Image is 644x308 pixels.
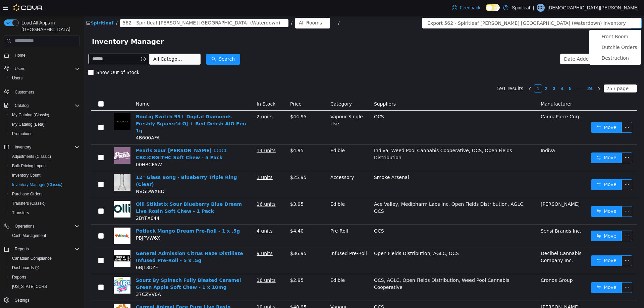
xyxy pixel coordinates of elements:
a: Customers [12,88,37,96]
a: Inventory Manager (Classic) [9,181,65,189]
span: Sensi Brands Inc. [457,213,497,218]
span: Catalog [12,102,80,110]
img: General Admission Citrus Haze Distillate Infused Pre-Roll - 5 x .5g hero shot [30,235,47,251]
span: 562 - Spiritleaf Hamilton St N (Waterdown) [39,4,196,11]
i: icon: down [546,71,550,76]
span: My Catalog (Beta) [9,120,80,128]
span: Reports [12,245,80,253]
span: OCS [290,289,300,294]
a: Olli Stikistix Sour Blueberry Blue Dream Live Rosin Soft Chew - 1 Pack [52,186,158,198]
span: Reports [12,274,26,280]
u: 16 units [173,186,192,191]
u: 10 units [173,289,192,294]
button: Inventory Manager (Classic) [7,180,83,189]
span: Inventory Count [9,171,80,179]
span: Home [12,51,80,59]
li: 591 results [413,69,439,77]
span: / [207,5,209,10]
img: Sourz By Spinach Fully Blasted Caramel Green Apple Soft Chew - 1 x 10mg hero shot [30,261,47,278]
img: Olli Stikistix Sour Blueberry Blue Dream Live Rosin Soft Chew - 1 Pack hero shot [30,185,47,202]
span: Purchase Orders [12,191,43,197]
td: Pre-Roll [244,209,287,232]
span: PBJPVW6X [52,220,76,225]
span: Price [206,86,218,91]
span: Load All Apps in [GEOGRAPHIC_DATA] [19,19,80,33]
span: 4B600AFA [52,120,76,125]
button: Settings [1,295,83,305]
td: Infused Pre-Roll [244,232,287,259]
span: NVGDWXBD [52,173,81,179]
button: Catalog [12,102,31,110]
div: All Rooms [215,2,238,12]
a: Transfers (Classic) [9,199,48,207]
span: Inventory Manager (Classic) [9,181,80,189]
button: icon: swapMove [507,164,538,175]
span: [US_STATE] CCRS [12,284,47,289]
p: [DEMOGRAPHIC_DATA][PERSON_NAME] [547,4,639,12]
span: Dashboards [12,265,39,270]
span: Inventory [12,143,80,151]
span: Operations [15,224,35,229]
input: Dark Mode [486,4,500,11]
span: My Catalog (Beta) [12,122,45,127]
a: Boutiq Switch 95+ Digital Diamonds Freshly Squeez'd OJ + Red Delish AIO Pen - 1g [52,99,166,118]
button: Reports [12,245,32,253]
span: Smoke Arsenal [290,159,325,165]
img: 12" Glass Bong - Blueberry Triple Ring (Clear) hero shot [30,159,47,175]
a: Promotions [9,130,35,138]
button: Promotions [7,129,83,138]
button: Operations [12,222,37,230]
span: Feedback [460,4,480,11]
span: Suppliers [290,86,312,91]
span: Show Out of Stock [10,54,58,60]
span: Bulk Pricing Import [12,163,46,169]
span: Users [12,65,80,73]
button: Transfers [7,208,83,218]
a: 4 [475,69,482,77]
a: Inventory Count [9,171,43,179]
div: Christian C [537,4,545,12]
a: Potluck Mango Dream Pre-Roll - 1 x .5g [52,213,156,218]
a: Home [12,51,28,59]
li: 24 [501,69,511,77]
span: Catalog [15,103,29,108]
a: Feedback [449,1,483,14]
button: icon: ellipsis [538,164,548,175]
span: $4.40 [206,213,220,218]
button: Users [1,64,83,73]
img: Boutiq Switch 95+ Digital Diamonds Freshly Squeez'd OJ + Red Delish AIO Pen - 1g hero shot [30,98,47,115]
i: icon: right [513,71,517,75]
a: 3 [467,69,474,77]
a: icon: shopSpiritleaf [2,5,30,10]
button: Cash Management [7,231,83,240]
button: Catalog [1,101,83,110]
span: Transfers [9,209,80,217]
a: 1 [450,69,458,77]
span: Settings [15,298,29,303]
a: [US_STATE] CCRS [9,283,50,291]
span: 00HRCF6W [52,146,78,152]
button: Inventory [12,143,34,151]
span: Customers [12,87,80,96]
span: In Stock [173,86,192,91]
button: icon: ellipsis [547,2,558,13]
img: Carmel Animal Face Pure Live Resin Cartridge - 1G hero shot [30,288,47,305]
td: Vapour Single Use [244,95,287,129]
span: Inventory Count [12,173,41,178]
span: Users [9,74,80,82]
span: Users [12,75,22,81]
td: Edible [244,183,287,209]
div: Date Added (Newest-Oldest) [480,39,547,49]
img: Cova [13,4,43,11]
a: Purchase Orders [9,190,45,198]
button: Purchase Orders [7,189,83,199]
span: $44.95 [206,99,223,104]
span: Decibel Cannabis Company Inc. [457,235,498,248]
button: icon: ellipsis [538,191,548,201]
span: CC [538,4,544,12]
img: Potluck Mango Dream Pre-Roll - 1 x .5g hero shot [30,212,47,229]
i: icon: info-circle [57,41,62,46]
span: [PERSON_NAME] [457,186,496,191]
span: Promotions [12,131,33,136]
span: / [254,5,256,10]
